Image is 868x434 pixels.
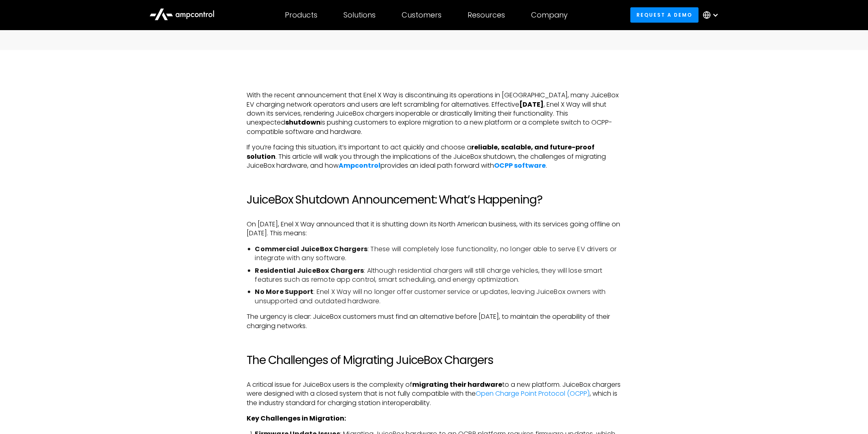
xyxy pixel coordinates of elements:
div: Customers [402,11,442,20]
strong: reliable, scalable, and future-proof solution [247,142,595,161]
strong: [DATE] [520,100,544,109]
a: Ampcontrol [339,161,381,170]
div: Solutions [343,11,376,20]
p: A critical issue for JuiceBox users is the complexity of to a new platform. JuiceBox chargers wer... [247,380,621,408]
li: : Enel X Way will no longer offer customer service or updates, leaving JuiceBox owners with unsup... [255,287,621,306]
strong: migrating their hardware [413,380,503,389]
div: Resources [468,11,505,20]
p: The urgency is clear: JuiceBox customers must find an alternative before [DATE], to maintain the ... [247,312,621,331]
a: Open Charge Point Protocol (OCPP) [476,389,590,398]
h2: The Challenges of Migrating JuiceBox Chargers [247,353,621,367]
a: Request a demo [630,7,699,22]
a: OCPP software [494,161,546,170]
li: : These will completely lose functionality, no longer able to serve EV drivers or integrate with ... [255,245,621,263]
strong: Residential JuiceBox Chargers [255,266,364,275]
p: On [DATE], Enel X Way announced that it is shutting down its North American business, with its se... [247,220,621,238]
p: If you’re facing this situation, it’s important to act quickly and choose a . This article will w... [247,143,621,170]
strong: shutdown [286,118,321,127]
li: : Although residential chargers will still charge vehicles, they will lose smart features such as... [255,266,621,285]
p: With the recent announcement that Enel X Way is discontinuing its operations in [GEOGRAPHIC_DATA]... [247,91,621,136]
strong: Commercial JuiceBox Chargers [255,244,368,254]
div: Products [285,11,317,20]
div: Company [531,11,568,20]
strong: Key Challenges in Migration: [247,414,346,423]
strong: No More Support [255,287,314,296]
h2: JuiceBox Shutdown Announcement: What’s Happening? [247,193,621,207]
